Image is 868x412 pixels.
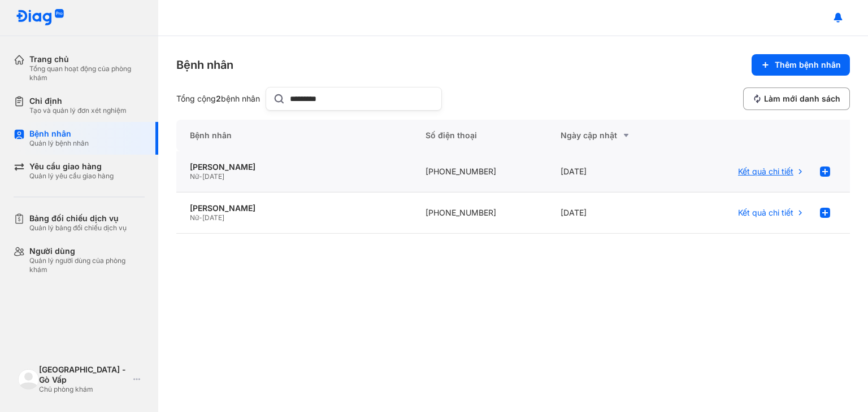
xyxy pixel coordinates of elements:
[190,172,199,181] span: Nữ
[29,223,127,233] div: Quản lý bảng đối chiếu dịch vụ
[199,213,202,222] span: -
[18,369,39,390] img: logo
[547,151,682,192] div: [DATE]
[752,54,850,76] button: Thêm bệnh nhân
[176,57,233,73] div: Bệnh nhân
[743,87,850,110] button: Làm mới danh sách
[176,94,261,104] div: Tổng cộng bệnh nhân
[775,60,841,70] span: Thêm bệnh nhân
[412,151,546,192] div: [PHONE_NUMBER]
[547,192,682,234] div: [DATE]
[29,129,89,139] div: Bệnh nhân
[190,213,199,222] span: Nữ
[29,96,127,106] div: Chỉ định
[29,161,114,172] div: Yêu cầu giao hàng
[29,106,127,115] div: Tạo và quản lý đơn xét nghiệm
[29,54,145,64] div: Trang chủ
[39,385,129,394] div: Chủ phòng khám
[561,129,668,142] div: Ngày cập nhật
[202,172,224,181] span: [DATE]
[29,64,145,82] div: Tổng quan hoạt động của phòng khám
[29,172,114,181] div: Quản lý yêu cầu giao hàng
[216,94,221,103] span: 2
[29,139,89,148] div: Quản lý bệnh nhân
[190,162,398,172] div: [PERSON_NAME]
[199,172,202,181] span: -
[738,208,793,218] span: Kết quả chi tiết
[29,246,145,256] div: Người dùng
[202,213,224,222] span: [DATE]
[412,120,546,151] div: Số điện thoại
[412,192,546,234] div: [PHONE_NUMBER]
[764,94,840,104] span: Làm mới danh sách
[176,120,412,151] div: Bệnh nhân
[29,213,127,223] div: Bảng đối chiếu dịch vụ
[16,9,64,27] img: logo
[39,365,129,385] div: [GEOGRAPHIC_DATA] - Gò Vấp
[738,166,793,177] span: Kết quả chi tiết
[29,256,145,274] div: Quản lý người dùng của phòng khám
[190,203,398,213] div: [PERSON_NAME]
